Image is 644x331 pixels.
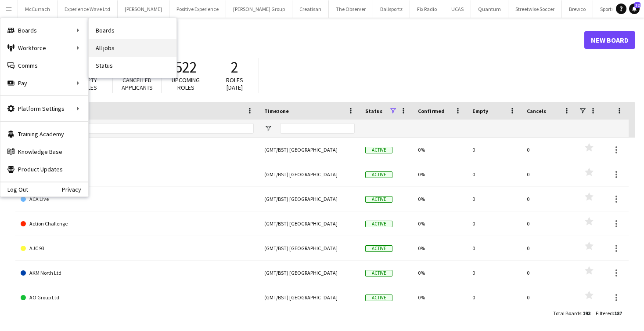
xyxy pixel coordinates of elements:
[467,187,522,211] div: 0
[259,187,360,211] div: (GMT/BST) [GEOGRAPHIC_DATA]
[0,22,88,39] div: Boards
[522,187,576,211] div: 0
[634,2,640,8] span: 32
[280,123,355,134] input: Timezone Filter Input
[21,261,254,285] a: AKM North Ltd
[21,187,254,211] a: ACA Live
[471,0,508,18] button: Quantum
[413,236,467,260] div: 0%
[596,310,613,316] span: Filtered
[527,108,546,114] span: Cancels
[467,138,522,162] div: 0
[562,0,593,18] button: Brewco
[467,285,522,309] div: 0
[21,138,254,162] a: 121 Group
[226,76,243,91] span: Roles [DATE]
[365,147,392,153] span: Active
[522,285,576,309] div: 0
[413,285,467,309] div: 0%
[365,171,392,178] span: Active
[21,162,254,187] a: Above & Beyond
[373,0,410,18] button: Ballsportz
[0,57,88,74] a: Comms
[0,125,88,143] a: Training Academy
[365,270,392,276] span: Active
[259,285,360,309] div: (GMT/BST) [GEOGRAPHIC_DATA]
[21,285,254,310] a: AO Group Ltd
[365,196,392,203] span: Active
[15,33,584,47] h1: Boards
[21,236,254,261] a: AJC 93
[467,162,522,186] div: 0
[231,58,238,77] span: 2
[36,123,254,134] input: Board name Filter Input
[472,108,488,114] span: Empty
[629,4,640,14] a: 32
[18,0,58,18] button: McCurrach
[365,245,392,252] span: Active
[0,186,28,193] a: Log Out
[259,236,360,260] div: (GMT/BST) [GEOGRAPHIC_DATA]
[175,58,197,77] span: 522
[584,31,635,49] a: New Board
[259,211,360,236] div: (GMT/BST) [GEOGRAPHIC_DATA]
[413,138,467,162] div: 0%
[413,162,467,186] div: 0%
[522,261,576,285] div: 0
[172,76,200,91] span: Upcoming roles
[583,310,590,316] span: 193
[0,39,88,57] div: Workforce
[89,39,176,57] a: All jobs
[292,0,329,18] button: Creatisan
[365,221,392,227] span: Active
[522,211,576,236] div: 0
[522,138,576,162] div: 0
[0,143,88,160] a: Knowledge Base
[467,236,522,260] div: 0
[553,305,590,322] div: :
[467,211,522,236] div: 0
[0,100,88,117] div: Platform Settings
[508,0,562,18] button: Streetwise Soccer
[413,211,467,236] div: 0%
[413,187,467,211] div: 0%
[118,0,169,18] button: [PERSON_NAME]
[467,261,522,285] div: 0
[62,186,88,193] a: Privacy
[0,160,88,178] a: Product Updates
[522,162,576,186] div: 0
[89,22,176,39] a: Boards
[259,261,360,285] div: (GMT/BST) [GEOGRAPHIC_DATA]
[58,0,118,18] button: Experience Wave Ltd
[522,236,576,260] div: 0
[264,108,289,114] span: Timezone
[329,0,373,18] button: The Observer
[0,74,88,92] div: Pay
[365,108,382,114] span: Status
[169,0,226,18] button: Positive Experience
[21,211,254,236] a: Action Challenge
[418,108,445,114] span: Confirmed
[413,261,467,285] div: 0%
[365,295,392,301] span: Active
[226,0,292,18] button: [PERSON_NAME] Group
[259,162,360,186] div: (GMT/BST) [GEOGRAPHIC_DATA]
[553,310,581,316] span: Total Boards
[259,138,360,162] div: (GMT/BST) [GEOGRAPHIC_DATA]
[122,76,153,91] span: Cancelled applicants
[614,310,622,316] span: 187
[264,124,272,132] button: Open Filter Menu
[596,305,622,322] div: :
[444,0,471,18] button: UCAS
[410,0,444,18] button: Fix Radio
[89,57,176,74] a: Status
